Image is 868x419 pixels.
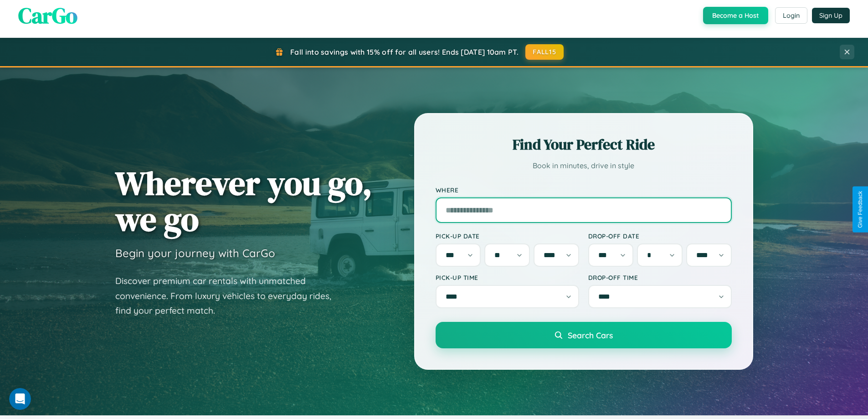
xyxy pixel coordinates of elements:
span: CarGo [18,0,77,31]
span: Search Cars [568,330,613,340]
iframe: Intercom live chat [9,388,31,410]
label: Drop-off Date [588,232,732,240]
h2: Find Your Perfect Ride [436,134,732,155]
label: Where [436,186,732,194]
button: Become a Host [703,7,768,24]
p: Discover premium car rentals with unmatched convenience. From luxury vehicles to everyday rides, ... [115,274,343,318]
button: FALL15 [525,44,564,60]
h3: Begin your journey with CarGo [115,246,275,260]
span: Fall into savings with 15% off for all users! Ends [DATE] 10am PT. [290,47,519,57]
label: Drop-off Time [588,274,732,281]
label: Pick-up Date [436,232,579,240]
div: Give Feedback [857,191,863,228]
button: Search Cars [436,322,732,348]
label: Pick-up Time [436,274,579,281]
h1: Wherever you go, we go [115,165,372,237]
button: Login [775,7,807,24]
button: Sign Up [812,8,850,23]
p: Book in minutes, drive in style [436,159,732,172]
